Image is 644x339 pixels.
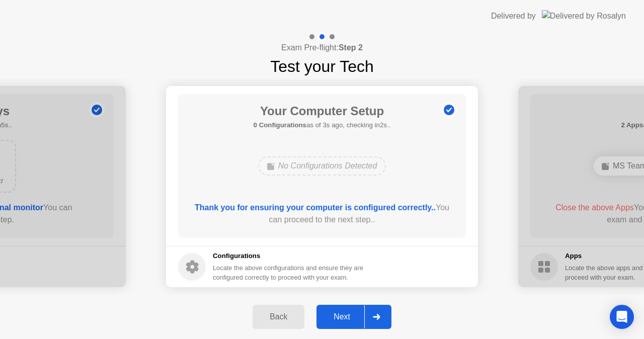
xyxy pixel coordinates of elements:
div: Locate the above configurations and ensure they are configured correctly to proceed with your exam. [213,263,365,282]
div: Back [256,312,301,321]
div: Delivered by [491,10,536,22]
div: No Configurations Detected [258,156,386,176]
button: Back [253,305,304,329]
h5: Configurations [213,251,365,261]
h4: Exam Pre-flight: [281,42,363,54]
h1: Test your Tech [270,54,374,78]
h1: Your Computer Setup [254,102,391,120]
button: Next [316,305,391,329]
div: You can proceed to the next step.. [193,202,452,226]
div: Open Intercom Messenger [610,305,634,329]
b: 0 Configurations [254,121,306,129]
div: Next [319,312,364,321]
b: Step 2 [339,43,363,52]
b: Thank you for ensuring your computer is configured correctly.. [195,203,436,212]
img: Delivered by Rosalyn [542,10,626,22]
h5: as of 3s ago, checking in2s.. [254,120,391,130]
